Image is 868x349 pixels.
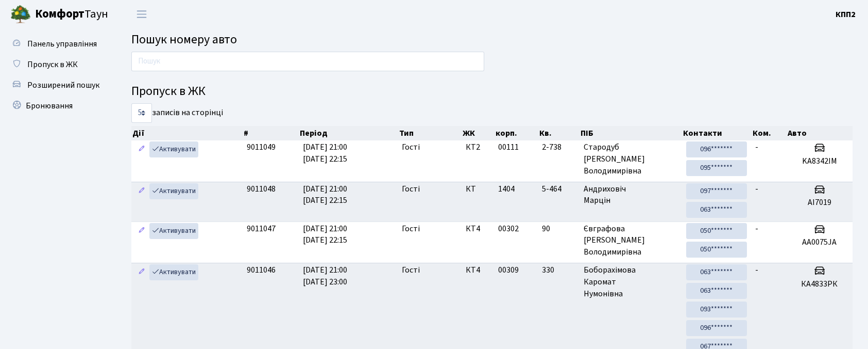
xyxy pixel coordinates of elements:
span: 9011049 [247,141,276,153]
a: Бронювання [5,96,108,116]
span: - [755,183,758,195]
span: Гості [402,183,420,195]
span: 00309 [498,264,519,276]
a: Редагувати [135,264,148,280]
th: Період [299,126,398,140]
span: Андриховіч Марцін [584,183,678,207]
span: - [755,264,758,276]
span: - [755,223,758,234]
span: КТ4 [466,264,490,276]
b: Комфорт [35,6,84,22]
a: Розширений пошук [5,75,108,96]
span: - [755,141,758,153]
span: [DATE] 21:00 [DATE] 22:15 [303,183,347,207]
a: КПП2 [836,8,856,21]
th: Ком. [752,126,787,140]
span: 5-464 [542,183,575,195]
span: [DATE] 21:00 [DATE] 22:15 [303,141,347,165]
span: 9011047 [247,223,276,234]
span: 00111 [498,141,519,153]
span: Євграфова [PERSON_NAME] Володимирівна [584,223,678,259]
span: КТ [466,183,490,195]
input: Пошук [131,52,484,71]
a: Редагувати [135,183,148,199]
span: Гості [402,223,420,235]
a: Активувати [149,264,198,280]
img: logo.png [10,4,31,25]
span: Пропуск в ЖК [27,59,78,70]
span: Бронювання [26,100,73,112]
a: Активувати [149,141,198,157]
span: 2-738 [542,141,575,153]
span: [DATE] 21:00 [DATE] 22:15 [303,223,347,246]
a: Редагувати [135,141,148,157]
a: Активувати [149,223,198,239]
span: [DATE] 21:00 [DATE] 23:00 [303,264,347,288]
span: Панель управління [27,38,97,50]
span: Гості [402,141,420,153]
span: 1404 [498,183,515,195]
label: записів на сторінці [131,103,223,123]
h5: АІ7019 [791,198,848,208]
th: ЖК [462,126,495,140]
span: КТ4 [466,223,490,235]
span: 90 [542,223,575,235]
span: 9011046 [247,264,276,276]
span: КТ2 [466,141,490,153]
a: Пропуск в ЖК [5,54,108,75]
span: 330 [542,264,575,276]
span: Стародуб [PERSON_NAME] Володимирівна [584,141,678,177]
span: 00302 [498,223,519,234]
th: Кв. [538,126,580,140]
th: Тип [398,126,462,140]
h5: КА4833РК [791,279,848,289]
a: Панель управління [5,34,108,54]
th: # [243,126,299,140]
h5: KA8342IM [791,156,848,166]
a: Редагувати [135,223,148,239]
span: Пошук номеру авто [131,30,237,49]
b: КПП2 [836,9,856,20]
select: записів на сторінці [131,103,152,123]
th: ПІБ [580,126,682,140]
h5: АА0075JA [791,237,848,247]
th: Контакти [682,126,752,140]
span: Таун [35,6,108,23]
th: Авто [787,126,853,140]
th: Дії [131,126,243,140]
span: Гості [402,264,420,276]
span: Боборахімова Каромат Нумонівна [584,264,678,300]
th: корп. [495,126,538,140]
button: Переключити навігацію [129,6,155,23]
span: Розширений пошук [27,80,99,91]
a: Активувати [149,183,198,199]
span: 9011048 [247,183,276,195]
h4: Пропуск в ЖК [131,84,853,99]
